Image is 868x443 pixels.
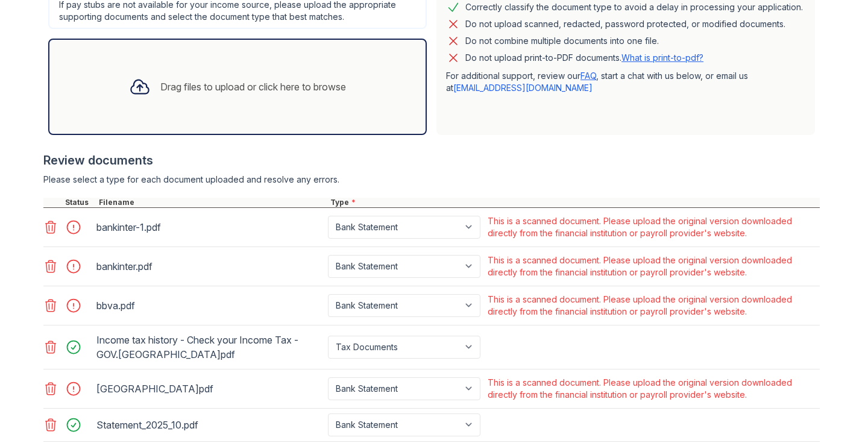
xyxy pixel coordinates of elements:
[488,254,817,278] div: This is a scanned document. Please upload the original version downloaded directly from the finan...
[453,83,593,93] a: [EMAIL_ADDRESS][DOMAIN_NAME]
[96,198,328,207] div: Filename
[488,215,817,239] div: This is a scanned document. Please upload the original version downloaded directly from the finan...
[96,415,323,435] div: Statement_2025_10.pdf
[621,52,703,63] a: What is print-to-pdf?
[328,198,820,207] div: Type
[488,377,817,401] div: This is a scanned document. Please upload the original version downloaded directly from the finan...
[465,17,785,31] div: Do not upload scanned, redacted, password protected, or modified documents.
[580,71,596,81] a: FAQ
[96,330,323,364] div: Income tax history - Check your Income Tax - GOV.[GEOGRAPHIC_DATA]pdf
[43,152,820,169] div: Review documents
[96,257,323,276] div: bankinter.pdf
[465,34,659,48] div: Do not combine multiple documents into one file.
[446,70,805,94] p: For additional support, review our , start a chat with us below, or email us at
[63,198,96,207] div: Status
[160,80,346,94] div: Drag files to upload or click here to browse
[96,296,323,315] div: bbva.pdf
[488,294,817,318] div: This is a scanned document. Please upload the original version downloaded directly from the finan...
[465,52,703,64] p: Do not upload print-to-PDF documents.
[43,174,820,186] div: Please select a type for each document uploaded and resolve any errors.
[96,218,323,237] div: bankinter-1.pdf
[96,379,323,398] div: [GEOGRAPHIC_DATA]pdf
